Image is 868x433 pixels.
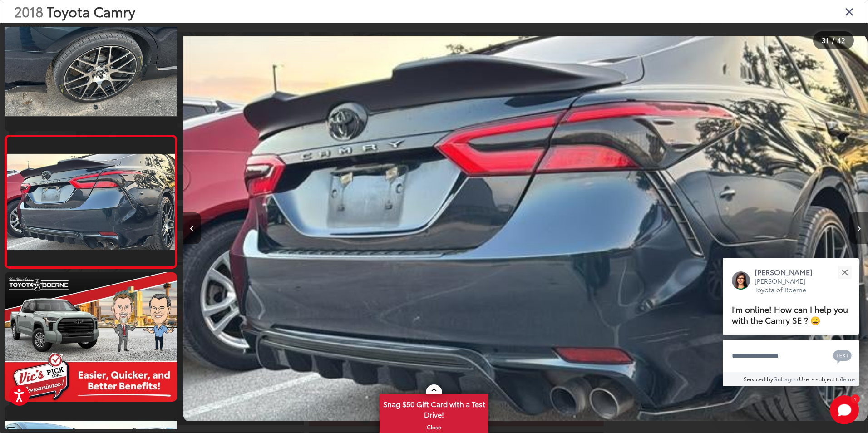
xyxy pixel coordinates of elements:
span: Toyota Camry [47,1,135,21]
span: 2018 [14,1,43,21]
span: Use is subject to [799,375,841,383]
div: 2018 Toyota Camry SE 30 [183,34,868,423]
img: 2018 Toyota Camry SE [5,153,176,250]
button: Close [835,262,854,282]
textarea: Type your message [723,340,859,372]
svg: Start Chat [830,395,859,424]
div: Close[PERSON_NAME][PERSON_NAME] Toyota of BoerneI'm online! How can I help you with the Camry SE ... [723,258,859,386]
span: Serviced by [744,375,773,383]
a: Terms [841,375,856,383]
button: Chat with SMS [830,345,854,366]
i: Close gallery [845,5,854,17]
img: 2018 Toyota Camry SE [3,17,179,116]
span: 1 [854,397,856,401]
span: 31 [822,35,829,45]
img: 2018 Toyota Camry SE [3,271,179,403]
span: Snag $50 Gift Card with a Test Drive! [380,394,488,422]
span: I'm online! How can I help you with the Camry SE ? 😀 [732,303,848,326]
svg: Text [833,349,852,364]
span: 42 [837,35,845,45]
span: / [831,37,835,44]
button: Previous image [183,212,201,244]
a: Gubagoo. [773,375,799,383]
p: [PERSON_NAME] [755,267,822,277]
img: 2018 Toyota Camry SE [183,34,868,423]
button: Toggle Chat Window [830,395,859,424]
button: Next image [849,212,868,244]
p: [PERSON_NAME] Toyota of Boerne [755,277,822,295]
